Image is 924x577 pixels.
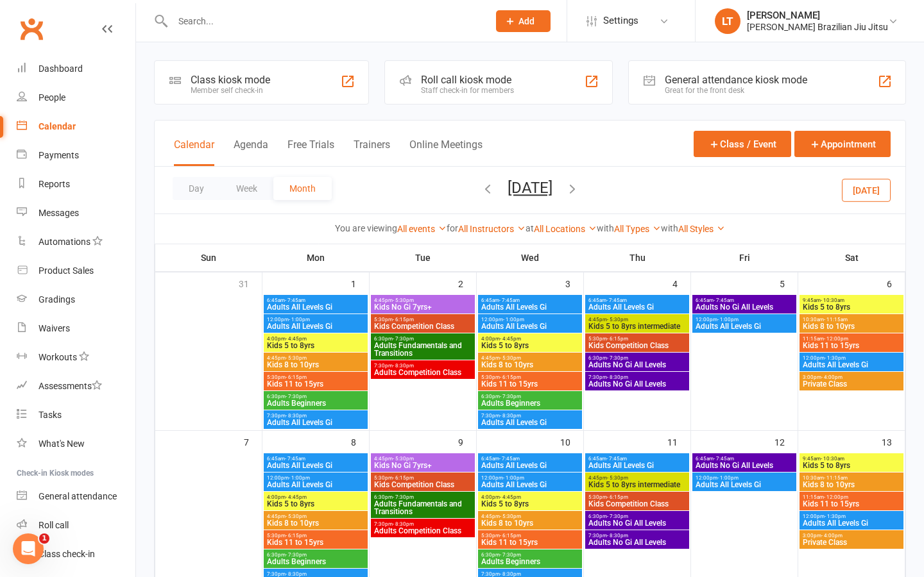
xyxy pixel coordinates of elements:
div: 9 [458,431,476,452]
span: - 5:30pm [393,456,414,462]
div: Roll call [38,520,69,530]
span: Private Class [802,380,901,388]
span: - 5:30pm [286,355,307,361]
span: 7:30pm [266,413,365,419]
span: - 10:30am [821,456,844,462]
span: Kids 8 to 10yrs [266,361,365,369]
a: All Instructors [458,224,526,234]
span: Kids No Gi 7yrs+ [373,303,472,311]
span: 4:45pm [588,317,687,322]
span: 4:00pm [481,494,579,500]
span: Adults No Gi All Levels [588,380,687,388]
span: Adults No Gi All Levels [588,361,687,369]
span: 6:30pm [266,552,365,558]
span: - 7:45am [714,297,734,303]
span: - 1:00pm [289,475,310,481]
a: Class kiosk mode [17,540,135,569]
span: - 5:30pm [393,297,414,303]
span: 6:30pm [373,336,472,342]
a: Calendar [17,112,135,141]
a: Dashboard [17,54,135,83]
span: - 8:30pm [500,571,521,577]
div: Dashboard [38,63,83,74]
span: 7:30pm [373,363,472,369]
div: What's New [38,439,85,449]
button: Trainers [354,138,390,166]
button: Class / Event [694,131,791,157]
span: Kids Competition Class [373,322,472,330]
span: 5:30pm [266,374,365,380]
span: - 1:00pm [289,317,310,322]
th: Sat [798,244,905,271]
div: General attendance kiosk mode [665,74,807,86]
span: Adults Competition Class [373,369,472,376]
button: Week [220,177,273,200]
span: 6:45am [588,456,687,462]
span: - 7:45am [606,297,627,303]
span: Kids 8 to 10yrs [802,481,901,489]
th: Sun [155,244,262,271]
button: Appointment [794,131,891,157]
span: Kids 5 to 8yrs intermediate [588,322,687,330]
span: Kids 5 to 8yrs [481,500,579,508]
span: - 1:30pm [825,355,846,361]
div: General attendance [38,491,117,501]
span: Kids Competition Class [588,342,687,349]
span: - 5:30pm [286,514,307,519]
span: - 1:30pm [825,514,846,519]
span: Kids Competition Class [373,481,472,489]
div: Great for the front desk [665,86,807,95]
span: Kids 11 to 15yrs [266,539,365,546]
span: 6:45am [481,297,579,303]
span: Adults All Levels Gi [695,481,794,489]
a: Reports [17,170,135,199]
span: - 6:15pm [286,374,307,380]
span: - 5:30pm [607,317,628,322]
span: 6:30pm [481,394,579,399]
div: Class check-in [38,549,95,559]
span: - 4:45pm [286,336,307,342]
span: - 6:15pm [500,533,521,539]
span: - 4:45pm [286,494,307,500]
div: 7 [244,431,262,452]
span: 5:30pm [588,494,687,500]
span: 6:45am [695,297,794,303]
span: - 4:00pm [821,374,843,380]
span: Adults All Levels Gi [481,481,579,489]
span: - 6:15pm [286,533,307,539]
div: 3 [565,272,583,294]
input: Search... [169,12,479,30]
strong: with [597,223,614,233]
span: Adults All Levels Gi [695,322,794,330]
span: - 7:30pm [286,552,307,558]
span: 5:30pm [373,317,472,322]
span: - 8:30pm [607,533,628,539]
a: What's New [17,430,135,458]
span: 6:30pm [481,552,579,558]
div: Automations [38,237,90,247]
span: 6:30pm [588,514,687,519]
a: Automations [17,228,135,256]
span: Kids 11 to 15yrs [481,380,579,388]
div: Messages [38,208,79,218]
span: Private Class [802,539,901,546]
div: Member self check-in [191,86,270,95]
span: - 10:30am [821,297,844,303]
span: Kids 5 to 8yrs [481,342,579,349]
div: LT [715,8,740,34]
span: - 7:45am [285,456,305,462]
span: 5:30pm [481,533,579,539]
span: 10:30am [802,317,901,322]
th: Mon [262,244,370,271]
span: Adults All Levels Gi [266,419,365,426]
span: Kids 5 to 8yrs [266,500,365,508]
span: Settings [603,6,638,35]
a: People [17,83,135,112]
div: People [38,92,65,103]
div: 8 [351,431,369,452]
span: - 7:30pm [393,494,414,500]
a: General attendance kiosk mode [17,482,135,511]
span: 11:15am [802,336,901,342]
div: Staff check-in for members [421,86,514,95]
span: Kids 8 to 10yrs [481,361,579,369]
